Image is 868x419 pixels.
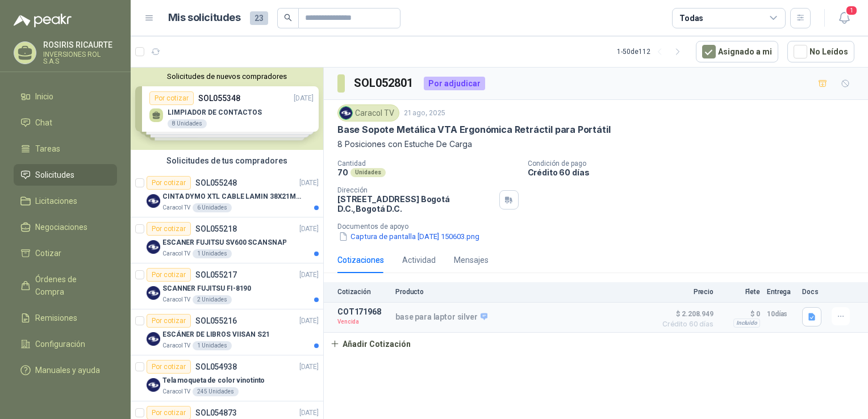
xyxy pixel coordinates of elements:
span: Remisiones [35,312,77,324]
span: Órdenes de Compra [35,273,106,298]
p: [DATE] [299,224,319,234]
p: Crédito 60 días [528,167,864,177]
p: Vencida [337,316,389,328]
p: 70 [337,167,348,177]
p: 21 ago, 2025 [404,108,445,119]
div: 1 Unidades [193,249,232,258]
p: Caracol TV [162,295,190,304]
a: Por cotizarSOL055248[DATE] Company LogoCINTA DYMO XTL CABLE LAMIN 38X21MMBLANCOCaracol TV6 Unidades [131,171,323,217]
div: Por cotizar [147,176,191,190]
p: SCANNER FUJITSU FI-8190 [162,283,251,294]
p: ESCÁNER DE LIBROS VIISAN S21 [162,329,270,340]
a: Por cotizarSOL055217[DATE] Company LogoSCANNER FUJITSU FI-8190Caracol TV2 Unidades [131,263,323,309]
div: Unidades [350,168,386,177]
p: Caracol TV [162,203,190,212]
div: 245 Unidades [193,387,239,396]
p: [DATE] [299,362,319,372]
p: SOL055248 [195,179,237,187]
p: 10 días [767,307,795,321]
p: Flete [720,288,760,296]
img: Logo peakr [14,14,72,27]
div: Solicitudes de tus compradores [131,150,323,171]
a: Configuración [14,333,117,355]
a: Por cotizarSOL055216[DATE] Company LogoESCÁNER DE LIBROS VIISAN S21Caracol TV1 Unidades [131,309,323,355]
div: Todas [679,12,703,24]
button: Asignado a mi [696,41,778,62]
div: Por cotizar [147,268,191,282]
span: Negociaciones [35,221,87,233]
div: Por adjudicar [424,77,485,90]
img: Company Logo [340,107,352,119]
div: Cotizaciones [337,254,384,266]
a: Inicio [14,86,117,107]
p: ESCANER FUJITSU SV600 SCANSNAP [162,237,286,248]
span: $ 2.208.949 [657,307,713,321]
img: Company Logo [147,378,160,392]
button: Añadir Cotización [324,333,417,355]
a: Órdenes de Compra [14,269,117,303]
a: Licitaciones [14,190,117,212]
a: Manuales y ayuda [14,359,117,381]
span: 23 [250,11,268,25]
div: Incluido [733,319,760,328]
p: Cotización [337,288,389,296]
span: 1 [845,5,858,16]
div: 6 Unidades [193,203,232,212]
div: 1 - 50 de 112 [617,43,687,61]
div: Mensajes [454,254,489,266]
p: SOL055218 [195,225,237,233]
p: CINTA DYMO XTL CABLE LAMIN 38X21MMBLANCO [162,191,304,202]
p: SOL054938 [195,363,237,371]
p: SOL055217 [195,271,237,279]
button: No Leídos [787,41,854,62]
p: $ 0 [720,307,760,321]
div: Por cotizar [147,360,191,374]
img: Company Logo [147,194,160,208]
p: Tela moqueta de color vinotinto [162,375,265,386]
a: Solicitudes [14,164,117,186]
div: Actividad [402,254,436,266]
h1: Mis solicitudes [168,10,241,26]
a: Chat [14,112,117,133]
img: Company Logo [147,286,160,300]
span: Configuración [35,338,85,350]
a: Por cotizarSOL055218[DATE] Company LogoESCANER FUJITSU SV600 SCANSNAPCaracol TV1 Unidades [131,217,323,263]
p: ROSIRIS RICAURTE [43,41,117,49]
p: Documentos de apoyo [337,223,863,231]
p: Caracol TV [162,341,190,350]
p: [DATE] [299,178,319,188]
p: Producto [395,288,650,296]
p: Dirección [337,186,495,194]
span: Licitaciones [35,195,77,207]
p: SOL055216 [195,317,237,325]
button: Captura de pantalla [DATE] 150603.png [337,231,481,242]
p: base para laptor silver [395,312,487,322]
p: INVERSIONES ROL S.A.S [43,51,117,65]
h3: SOL052801 [354,74,415,92]
p: Caracol TV [162,387,190,396]
a: Por cotizarSOL054938[DATE] Company LogoTela moqueta de color vinotintoCaracol TV245 Unidades [131,355,323,401]
p: Cantidad [337,160,519,167]
p: Precio [657,288,713,296]
p: [DATE] [299,270,319,280]
button: Solicitudes de nuevos compradores [135,72,319,81]
span: Manuales y ayuda [35,364,100,376]
img: Company Logo [147,240,160,254]
a: Cotizar [14,242,117,264]
p: Base Sopote Metálica VTA Ergonómica Retráctil para Portátil [337,124,610,136]
span: Tareas [35,143,60,155]
p: [STREET_ADDRESS] Bogotá D.C. , Bogotá D.C. [337,194,495,213]
button: 1 [834,8,854,28]
a: Negociaciones [14,216,117,238]
p: [DATE] [299,408,319,418]
span: Chat [35,116,52,129]
span: Inicio [35,90,53,103]
div: 2 Unidades [193,295,232,304]
p: [DATE] [299,316,319,326]
span: Solicitudes [35,169,74,181]
a: Remisiones [14,307,117,329]
p: Caracol TV [162,249,190,258]
div: Por cotizar [147,222,191,236]
p: 8 Posiciones con Estuche De Carga [337,138,854,150]
p: Entrega [767,288,795,296]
